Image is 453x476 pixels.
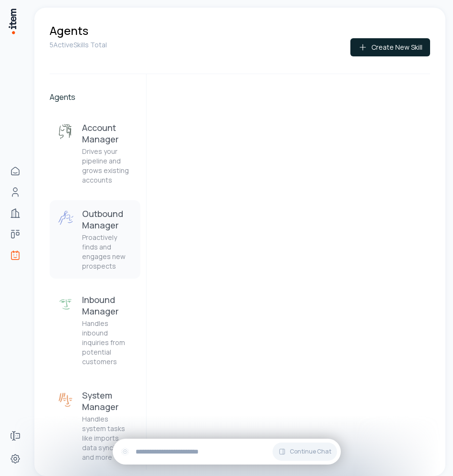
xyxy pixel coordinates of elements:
button: Account ManagerAccount ManagerDrives your pipeline and grows existing accounts [50,114,140,193]
a: Forms [6,426,25,445]
button: Continue Chat [273,443,337,461]
a: People [6,183,25,202]
div: Continue Chat [113,439,341,465]
a: Settings [6,449,25,468]
button: Inbound ManagerInbound ManagerHandles inbound inquiries from potential customers [50,286,140,374]
p: Proactively finds and engages new prospects [82,233,133,271]
a: Home [6,162,25,181]
span: Continue Chat [290,448,331,455]
p: 5 Active Skills Total [50,40,107,50]
button: Create New Skill [350,38,430,56]
h2: Agents [50,91,140,103]
a: Companies [6,204,25,223]
h3: System Manager [82,389,133,412]
button: Outbound ManagerOutbound ManagerProactively finds and engages new prospects [50,200,140,279]
h3: Outbound Manager [82,208,133,231]
img: System Manager [57,391,74,409]
h3: Account Manager [82,122,133,145]
h3: Inbound Manager [82,294,133,317]
a: Deals [6,225,25,244]
button: System ManagerSystem ManagerHandles system tasks like imports, data syncing, and more [50,382,140,470]
img: Account Manager [57,124,74,141]
p: Drives your pipeline and grows existing accounts [82,147,133,185]
h1: Agents [50,23,88,38]
a: Agents [6,246,25,265]
img: Inbound Manager [57,296,74,313]
p: Handles system tasks like imports, data syncing, and more [82,414,133,462]
img: Item Brain Logo [8,8,17,35]
img: Outbound Manager [57,210,74,227]
p: Handles inbound inquiries from potential customers [82,319,133,367]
